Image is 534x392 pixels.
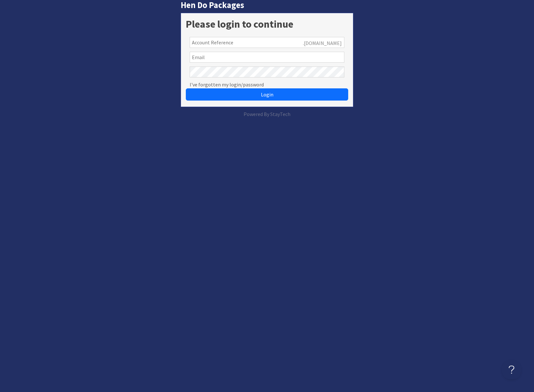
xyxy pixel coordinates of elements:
[261,91,273,98] span: Login
[190,52,345,63] input: Email
[303,39,342,47] span: .[DOMAIN_NAME]
[190,81,264,88] a: I've forgotten my login/password
[186,88,349,101] button: Login
[502,360,521,379] iframe: Toggle Customer Support
[181,110,354,118] p: Powered By StayTech
[190,37,345,48] input: Account Reference
[186,18,349,30] h1: Please login to continue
